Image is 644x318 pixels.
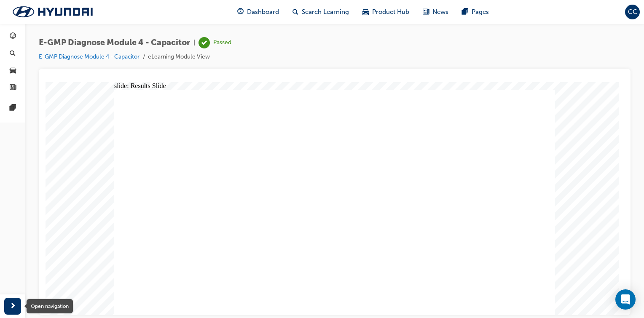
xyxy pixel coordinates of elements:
a: car-iconProduct Hub [356,3,416,21]
span: guage-icon [10,33,16,40]
span: Pages [472,7,489,17]
span: learningRecordVerb_PASS-icon [199,37,210,48]
span: car-icon [362,7,369,17]
a: E-GMP Diagnose Module 4 - Capacitor [39,53,140,60]
a: search-iconSearch Learning [286,3,356,21]
span: | [193,38,195,48]
div: Open Intercom Messenger [615,289,636,310]
span: news-icon [423,7,429,17]
span: CC [628,7,637,17]
a: guage-iconDashboard [231,3,286,21]
span: Search Learning [302,7,349,17]
button: CC [625,5,640,19]
span: news-icon [10,84,16,92]
span: pages-icon [462,7,468,17]
li: eLearning Module View [148,52,210,62]
span: next-icon [10,301,16,312]
span: guage-icon [237,7,244,17]
span: car-icon [10,67,16,75]
span: E-GMP Diagnose Module 4 - Capacitor [39,38,190,48]
span: pages-icon [10,104,16,112]
span: search-icon [292,7,298,17]
span: News [432,7,448,17]
a: pages-iconPages [455,3,496,21]
div: Passed [213,39,231,47]
a: news-iconNews [416,3,455,21]
span: Dashboard [247,7,279,17]
div: Open navigation [27,299,73,313]
img: Trak [4,3,101,21]
span: search-icon [10,50,16,58]
span: Product Hub [372,7,409,17]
